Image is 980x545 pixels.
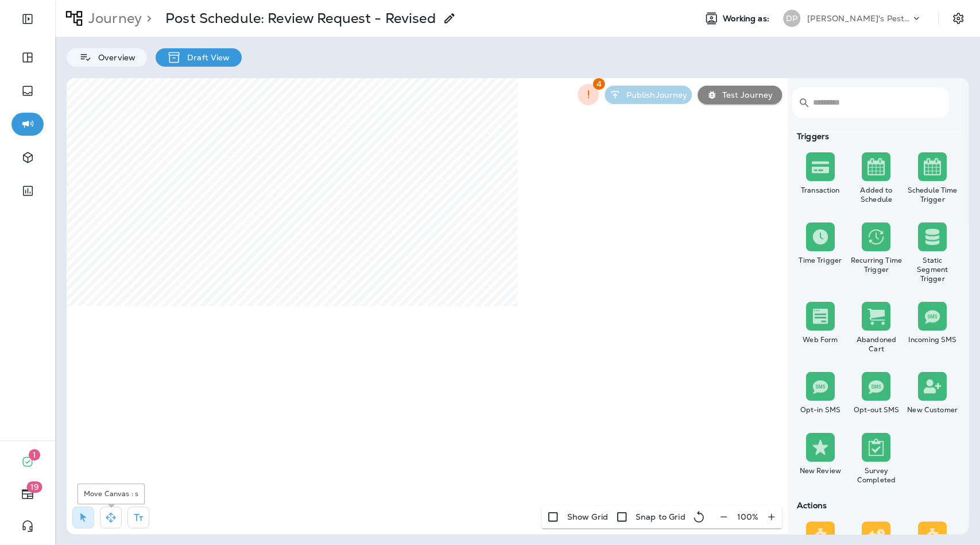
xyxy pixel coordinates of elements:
[795,186,846,195] div: Transaction
[698,86,782,104] button: Test Journey
[636,512,685,521] p: Snap to Grid
[907,335,958,344] div: Incoming SMS
[717,90,773,99] p: Test Journey
[792,132,960,141] div: Triggers
[737,512,758,521] p: 100 %
[795,466,846,475] div: New Review
[948,8,969,29] button: Settings
[907,405,958,414] div: New Customer
[181,53,230,62] p: Draft View
[142,10,152,27] p: >
[165,10,435,27] p: Post Schedule: Review Request - Revised
[11,450,44,473] button: 1
[851,466,902,485] div: Survey Completed
[783,10,800,27] div: DP
[723,14,772,24] span: Working as:
[907,256,958,283] div: Static Segment Trigger
[907,186,958,204] div: Schedule Time Trigger
[11,482,44,505] button: 19
[92,53,135,62] p: Overview
[851,335,902,354] div: Abandoned Cart
[78,483,145,504] div: Move Canvas : s
[27,481,42,493] span: 19
[795,335,846,344] div: Web Form
[11,7,44,30] button: Expand Sidebar
[851,256,902,274] div: Recurring Time Trigger
[84,10,142,27] p: Journey
[792,501,960,510] div: Actions
[851,405,902,414] div: Opt-out SMS
[567,512,607,521] p: Show Grid
[593,78,605,90] span: 4
[795,405,846,414] div: Opt-in SMS
[807,14,911,23] p: [PERSON_NAME]'s Pest Control
[851,186,902,204] div: Added to Schedule
[29,449,40,460] span: 1
[795,256,846,265] div: Time Trigger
